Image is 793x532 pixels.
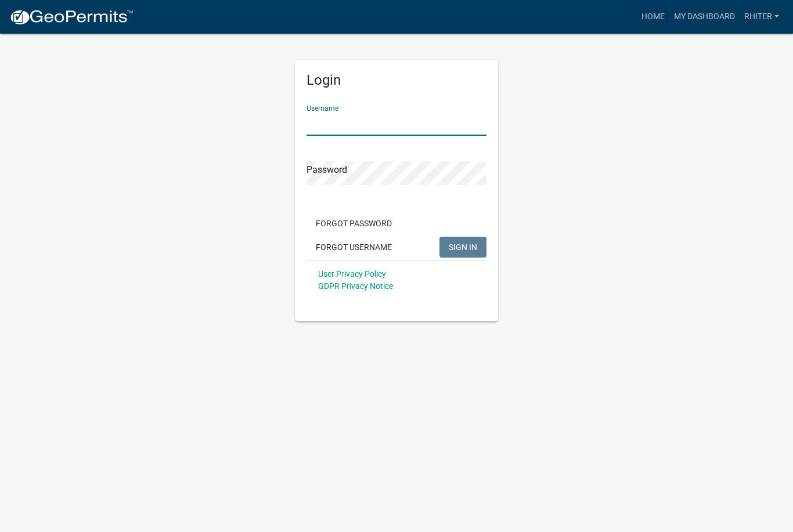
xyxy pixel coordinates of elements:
a: RHiter [740,6,784,28]
button: Forgot Username [307,237,401,258]
h5: Login [307,72,486,89]
button: SIGN IN [439,237,486,258]
span: SIGN IN [449,242,477,251]
a: My Dashboard [669,6,740,28]
button: Forgot Password [307,213,401,234]
a: Home [637,6,669,28]
a: GDPR Privacy Notice [318,281,393,291]
a: User Privacy Policy [318,269,386,278]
